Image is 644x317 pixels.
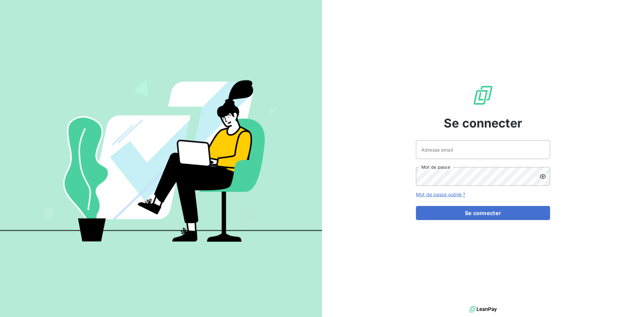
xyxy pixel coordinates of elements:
[472,85,494,106] img: Logo LeanPay
[416,192,465,197] a: Mot de passe oublié ?
[469,304,497,314] img: logo
[416,206,550,220] button: Se connecter
[416,140,550,159] input: placeholder
[444,114,522,132] span: Se connecter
